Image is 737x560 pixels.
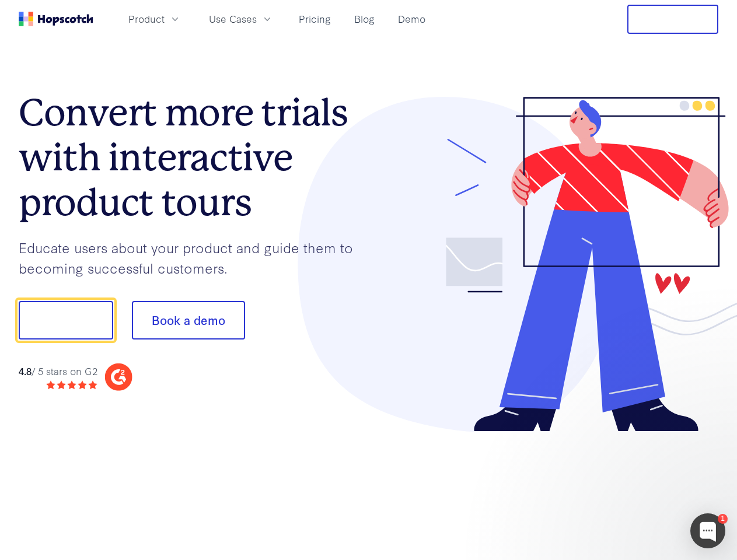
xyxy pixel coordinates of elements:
button: Free Trial [627,5,718,34]
span: Use Cases [209,12,257,26]
div: / 5 stars on G2 [19,364,97,379]
button: Show me! [19,301,113,339]
button: Use Cases [202,9,280,29]
p: Educate users about your product and guide them to becoming successful customers. [19,237,369,278]
h1: Convert more trials with interactive product tours [19,90,369,225]
a: Blog [350,9,379,29]
strong: 4.8 [19,364,32,377]
a: Pricing [294,9,336,29]
button: Book a demo [132,301,245,339]
div: 1 [718,514,728,524]
a: Home [19,12,93,26]
a: Demo [393,9,430,29]
span: Product [128,12,165,26]
button: Product [121,9,188,29]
